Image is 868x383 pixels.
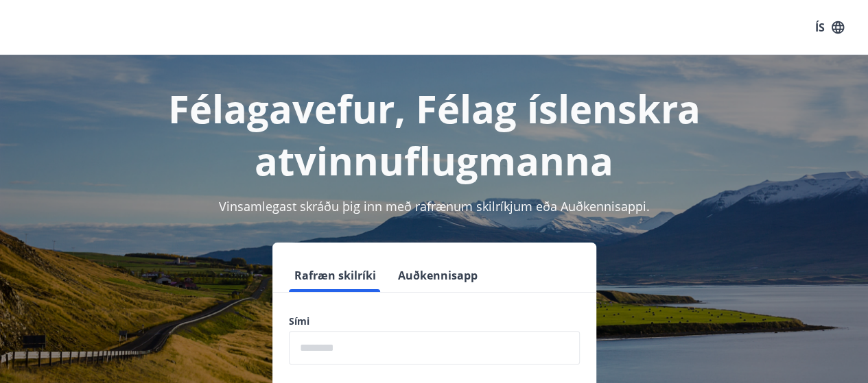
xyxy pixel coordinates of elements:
[808,15,852,40] button: ÍS
[289,314,580,328] label: Sími
[219,198,650,214] span: Vinsamlegast skráðu þig inn með rafrænum skilríkjum eða Auðkennisappi.
[392,259,483,292] button: Auðkennisapp
[289,259,382,292] button: Rafræn skilríki
[16,82,852,186] h1: Félagavefur, Félag íslenskra atvinnuflugmanna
